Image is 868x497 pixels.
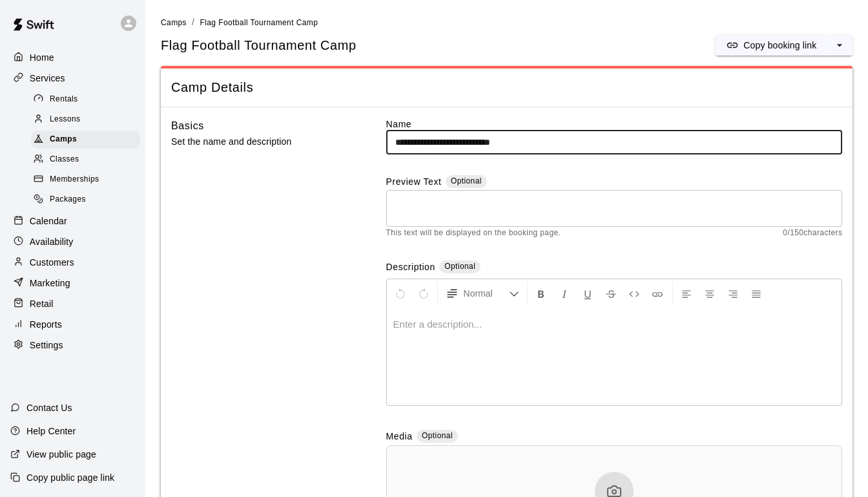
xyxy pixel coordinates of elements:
[10,48,135,67] a: Home
[161,17,187,27] a: Camps
[30,235,74,248] p: Availability
[386,175,442,190] label: Preview Text
[26,401,72,414] p: Contact Us
[50,173,99,186] span: Memberships
[30,256,74,269] p: Customers
[26,425,76,438] p: Help Center
[827,35,852,56] button: select merge strategy
[386,430,413,445] label: Media
[31,191,140,209] div: Packages
[50,93,78,106] span: Rentals
[31,190,145,210] a: Packages
[161,37,356,54] h5: Flag Football Tournament Camp
[161,18,187,27] span: Camps
[171,79,842,96] span: Camp Details
[50,113,81,126] span: Lessons
[10,211,135,231] a: Calendar
[743,39,816,52] p: Copy booking link
[26,448,96,461] p: View public page
[646,282,668,305] button: Insert Link
[422,431,453,440] span: Optional
[31,170,145,190] a: Memberships
[386,260,435,275] label: Description
[444,262,475,271] span: Optional
[192,16,194,29] li: /
[31,111,140,129] div: Lessons
[171,118,204,134] h6: Basics
[699,282,721,305] button: Center Align
[451,176,482,185] span: Optional
[50,193,86,206] span: Packages
[31,171,140,189] div: Memberships
[464,287,509,300] span: Normal
[31,131,140,149] div: Camps
[10,315,135,334] a: Reports
[676,282,697,305] button: Left Align
[10,294,135,313] a: Retail
[31,150,145,170] a: Classes
[553,282,575,305] button: Format Italics
[413,282,435,305] button: Redo
[31,89,145,109] a: Rentals
[440,282,524,305] button: Formatting Options
[10,335,135,355] a: Settings
[30,277,70,290] p: Marketing
[745,282,767,305] button: Justify Align
[623,282,645,305] button: Insert Code
[10,273,135,293] a: Marketing
[783,227,842,240] span: 0 / 150 characters
[30,51,54,64] p: Home
[10,232,135,251] a: Availability
[389,282,411,305] button: Undo
[30,297,54,310] p: Retail
[31,90,140,109] div: Rentals
[386,118,843,131] label: Name
[30,72,65,85] p: Services
[716,35,827,56] button: Copy booking link
[31,130,145,150] a: Camps
[30,215,67,227] p: Calendar
[50,153,79,166] span: Classes
[31,151,140,169] div: Classes
[50,133,77,146] span: Camps
[31,109,145,129] a: Lessons
[200,18,318,27] span: Flag Football Tournament Camp
[716,35,852,56] div: split button
[10,253,135,272] a: Customers
[600,282,622,305] button: Format Strikethrough
[530,282,552,305] button: Format Bold
[30,339,63,352] p: Settings
[26,471,114,484] p: Copy public page link
[161,16,852,30] nav: breadcrumb
[577,282,599,305] button: Format Underline
[10,69,135,88] a: Services
[722,282,744,305] button: Right Align
[386,227,561,240] span: This text will be displayed on the booking page.
[171,134,346,150] p: Set the name and description
[30,318,62,331] p: Reports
